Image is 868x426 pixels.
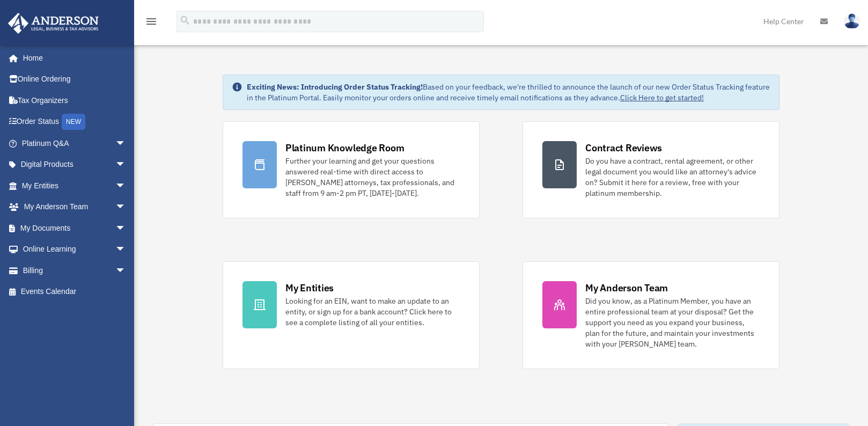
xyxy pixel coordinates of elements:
[285,281,334,295] div: My Entities
[8,239,142,260] a: Online Learningarrow_drop_down
[115,154,137,176] span: arrow_drop_down
[115,217,137,239] span: arrow_drop_down
[585,141,662,155] div: Contract Reviews
[62,114,85,130] div: NEW
[8,175,142,196] a: My Entitiesarrow_drop_down
[179,14,191,26] i: search
[8,281,142,303] a: Events Calendar
[145,15,158,28] i: menu
[8,47,137,69] a: Home
[223,261,480,369] a: My Entities Looking for an EIN, want to make an update to an entity, or sign up for a bank accoun...
[5,13,102,34] img: Anderson Advisors Platinum Portal
[844,13,860,29] img: User Pic
[115,133,137,155] span: arrow_drop_down
[8,154,142,175] a: Digital Productsarrow_drop_down
[223,121,480,218] a: Platinum Knowledge Room Further your learning and get your questions answered real-time with dire...
[115,260,137,282] span: arrow_drop_down
[585,156,760,199] div: Do you have a contract, rental agreement, or other legal document you would like an attorney's ad...
[8,69,142,90] a: Online Ordering
[115,239,137,261] span: arrow_drop_down
[145,19,158,28] a: menu
[8,196,142,218] a: My Anderson Teamarrow_drop_down
[8,217,142,239] a: My Documentsarrow_drop_down
[523,261,779,369] a: My Anderson Team Did you know, as a Platinum Member, you have an entire professional team at your...
[115,196,137,218] span: arrow_drop_down
[115,175,137,197] span: arrow_drop_down
[285,296,460,328] div: Looking for an EIN, want to make an update to an entity, or sign up for a bank account? Click her...
[585,296,760,349] div: Did you know, as a Platinum Member, you have an entire professional team at your disposal? Get th...
[247,82,770,103] div: Based on your feedback, we're thrilled to announce the launch of our new Order Status Tracking fe...
[620,93,704,102] a: Click Here to get started!
[8,90,142,111] a: Tax Organizers
[585,281,668,295] div: My Anderson Team
[8,111,142,133] a: Order StatusNEW
[247,82,423,92] strong: Exciting News: Introducing Order Status Tracking!
[523,121,779,218] a: Contract Reviews Do you have a contract, rental agreement, or other legal document you would like...
[8,260,142,281] a: Billingarrow_drop_down
[285,141,404,155] div: Platinum Knowledge Room
[285,156,460,199] div: Further your learning and get your questions answered real-time with direct access to [PERSON_NAM...
[8,133,142,154] a: Platinum Q&Aarrow_drop_down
